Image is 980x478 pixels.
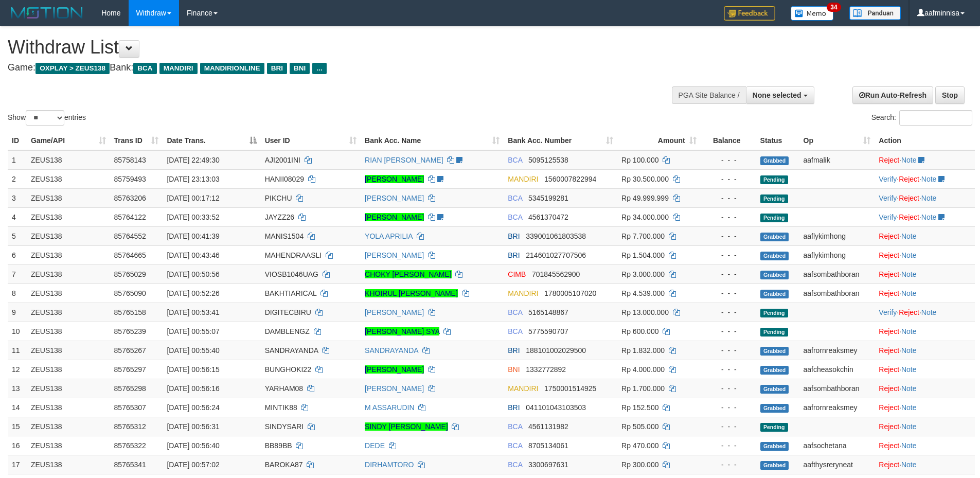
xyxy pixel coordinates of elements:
[528,327,568,335] span: Copy 5775590707 to clipboard
[167,365,219,374] span: [DATE] 00:56:15
[167,327,219,335] span: [DATE] 00:55:07
[621,346,665,355] span: Rp 1.832.000
[365,308,424,316] a: [PERSON_NAME]
[8,360,27,379] td: 12
[760,404,789,413] span: Grabbed
[760,461,789,470] span: Grabbed
[365,422,448,431] a: SINDY [PERSON_NAME]
[365,175,424,183] a: [PERSON_NAME]
[879,461,899,469] a: Reject
[879,308,897,316] a: Verify
[8,226,27,245] td: 5
[365,232,413,240] a: YOLA APRILIA
[621,213,669,221] span: Rp 34.000.000
[875,150,975,170] td: ·
[265,270,318,278] span: VIOSB1046UAG
[799,398,875,417] td: aafrornreaksmey
[526,346,586,355] span: Copy 188101002029500 to clipboard
[526,251,586,259] span: Copy 214601027707506 to clipboard
[27,169,110,188] td: ZEUS138
[265,346,318,355] span: SANDRAYANDA
[621,365,665,374] span: Rp 4.000.000
[879,194,897,202] a: Verify
[528,461,568,469] span: Copy 3300697631 to clipboard
[879,346,899,355] a: Reject
[114,365,146,374] span: 85765297
[760,385,789,394] span: Grabbed
[901,346,917,355] a: Note
[265,365,311,374] span: BUNGHOKI22
[290,63,310,74] span: BNI
[760,423,788,432] span: Pending
[365,327,439,335] a: [PERSON_NAME] SYA
[899,194,919,202] a: Reject
[265,384,303,393] span: YARHAM08
[265,308,311,316] span: DIGITECBIRU
[27,341,110,360] td: ZEUS138
[875,207,975,226] td: · ·
[705,326,752,337] div: - - -
[901,289,917,297] a: Note
[621,270,665,278] span: Rp 3.000.000
[544,384,596,393] span: Copy 1750001514925 to clipboard
[163,131,260,150] th: Date Trans.: activate to sort column descending
[621,384,665,393] span: Rp 1.700.000
[760,175,788,184] span: Pending
[508,251,520,259] span: BRI
[899,213,919,221] a: Reject
[114,175,146,183] span: 85759493
[27,226,110,245] td: ZEUS138
[544,175,596,183] span: Copy 1560007822994 to clipboard
[760,347,789,356] span: Grabbed
[27,322,110,341] td: ZEUS138
[875,188,975,207] td: · ·
[901,270,917,278] a: Note
[921,213,937,221] a: Note
[799,131,875,150] th: Op: activate to sort column ascending
[365,289,458,297] a: KHOIRUL [PERSON_NAME]
[526,365,566,374] span: Copy 1332772892 to clipboard
[705,250,752,260] div: - - -
[799,226,875,245] td: aaflykimhong
[528,194,568,202] span: Copy 5345199281 to clipboard
[701,131,756,150] th: Balance
[508,384,538,393] span: MANDIRI
[265,441,292,450] span: BB89BB
[508,194,522,202] span: BCA
[879,175,897,183] a: Verify
[365,251,424,259] a: [PERSON_NAME]
[901,461,917,469] a: Note
[365,194,424,202] a: [PERSON_NAME]
[508,175,538,183] span: MANDIRI
[879,251,899,259] a: Reject
[528,422,568,431] span: Copy 4561131982 to clipboard
[621,441,658,450] span: Rp 470.000
[532,270,580,278] span: Copy 701845562900 to clipboard
[504,131,617,150] th: Bank Acc. Number: activate to sort column ascending
[705,155,752,165] div: - - -
[8,37,643,58] h1: Withdraw List
[875,131,975,150] th: Action
[901,422,917,431] a: Note
[827,3,841,12] span: 34
[265,213,294,221] span: JAYZZ26
[27,455,110,474] td: ZEUS138
[760,271,789,279] span: Grabbed
[760,214,788,222] span: Pending
[114,422,146,431] span: 85765312
[875,264,975,284] td: ·
[114,194,146,202] span: 85763206
[365,270,452,278] a: CHOKY [PERSON_NAME]
[365,346,418,355] a: SANDRAYANDA
[705,212,752,222] div: - - -
[760,328,788,337] span: Pending
[167,213,219,221] span: [DATE] 00:33:52
[265,251,322,259] span: MAHENDRAASLI
[875,341,975,360] td: ·
[799,360,875,379] td: aafcheasokchin
[8,169,27,188] td: 2
[799,284,875,303] td: aafsombathboran
[705,288,752,298] div: - - -
[879,365,899,374] a: Reject
[875,284,975,303] td: ·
